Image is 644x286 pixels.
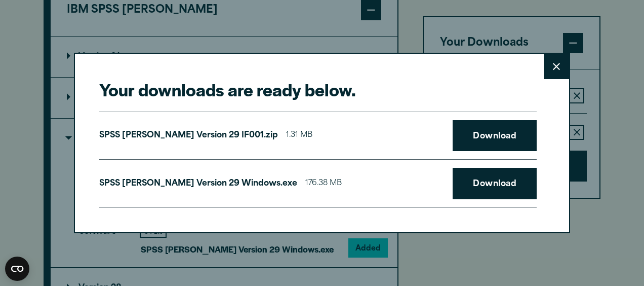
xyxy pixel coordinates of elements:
[99,128,278,143] p: SPSS [PERSON_NAME] Version 29 IF001.zip
[453,120,537,152] a: Download
[286,128,312,143] span: 1.31 MB
[5,257,29,281] button: Open CMP widget
[453,168,537,199] a: Download
[305,176,342,191] span: 176.38 MB
[99,78,537,101] h2: Your downloads are ready below.
[99,176,297,191] p: SPSS [PERSON_NAME] Version 29 Windows.exe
